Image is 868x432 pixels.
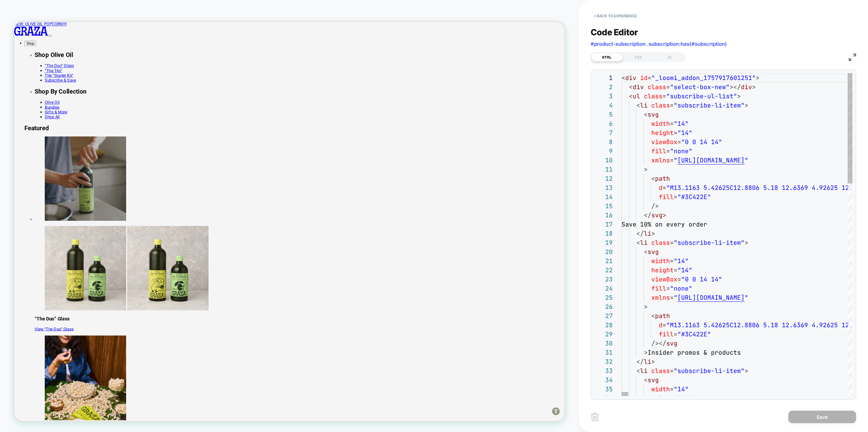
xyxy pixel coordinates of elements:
[594,375,613,385] div: 34
[651,266,674,274] span: height
[674,294,677,301] span: "
[681,275,722,283] span: "0 0 14 14"
[41,68,79,75] a: The “Starter Kit”
[644,230,651,237] span: li
[594,394,613,403] div: 36
[623,53,654,61] div: CSS
[640,74,648,82] span: id
[594,211,613,220] div: 16
[730,83,741,91] span: ></
[594,110,613,119] div: 5
[745,239,748,247] span: >
[633,83,644,91] span: div
[670,385,674,393] span: =
[594,247,613,256] div: 20
[41,111,60,117] a: Bundles
[666,321,853,329] span: "M13.1163 5.42625C12.8806 5.18 12.6369 4.92625 12.
[629,83,633,91] span: <
[745,156,748,164] span: "
[14,25,29,33] button: Shop
[666,147,670,155] span: =
[741,83,752,91] span: div
[594,385,613,394] div: 35
[644,211,651,219] span: </
[644,111,648,118] span: <
[594,256,613,266] div: 21
[666,92,737,100] span: "subscribe-ul-list"
[591,41,727,47] span: #product-subscription .subscription:has(#subscription)
[651,175,655,182] span: <
[648,111,659,118] span: svg
[651,284,666,292] span: fill
[594,119,613,128] div: 6
[648,248,659,256] span: svg
[594,348,613,357] div: 31
[677,275,681,283] span: =
[594,275,613,284] div: 23
[677,266,692,274] span: "14"
[594,201,613,211] div: 15
[594,165,613,174] div: 11
[644,165,648,173] span: >
[677,330,711,338] span: "#3C422E"
[636,358,644,366] span: </
[648,376,659,384] span: svg
[654,53,685,61] div: JS
[594,330,613,339] div: 29
[651,211,663,219] span: svg
[659,193,674,201] span: fill
[651,339,666,347] span: /></
[594,320,613,330] div: 28
[591,53,623,61] div: HTML
[594,284,613,293] div: 24
[644,349,648,356] span: >
[45,18,50,20] button: Toggle Navigation Menu
[594,339,613,348] div: 30
[644,248,648,256] span: <
[666,284,670,292] span: =
[674,129,677,137] span: =
[594,101,613,110] div: 4
[674,101,745,109] span: "subscribe-li-item"
[27,39,734,49] h2: Shop Olive Oil
[670,156,674,164] span: =
[651,120,670,127] span: width
[663,321,666,329] span: =
[648,349,741,356] span: Insider promos & products
[636,230,644,237] span: </
[591,27,638,37] span: Code Editor
[594,238,613,247] div: 19
[659,184,663,192] span: d
[651,312,655,320] span: <
[594,229,613,238] div: 18
[594,366,613,375] div: 33
[670,147,692,155] span: "none"
[27,407,79,413] a: View “The Duo” Glass
[651,202,659,210] span: />
[636,101,640,109] span: <
[27,88,734,98] h2: Shop By Collection
[594,183,613,192] div: 13
[640,367,648,375] span: li
[633,92,640,100] span: ul
[629,92,633,100] span: <
[663,92,666,100] span: =
[651,129,674,137] span: height
[659,330,674,338] span: fill
[666,184,853,192] span: "M13.1163 5.42625C12.8806 5.18 12.6369 4.92625 12.
[745,294,748,301] span: "
[663,184,666,192] span: =
[591,11,640,21] button: < Back to experience
[677,156,745,164] span: [URL][DOMAIN_NAME]
[651,239,670,247] span: class
[648,83,666,91] span: class
[651,147,666,155] span: fill
[670,239,674,247] span: =
[636,367,640,375] span: <
[651,367,670,375] span: class
[681,138,722,146] span: "0 0 14 14"
[594,92,613,101] div: 3
[651,385,670,393] span: width
[591,413,599,421] img: delete
[670,284,692,292] span: "none"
